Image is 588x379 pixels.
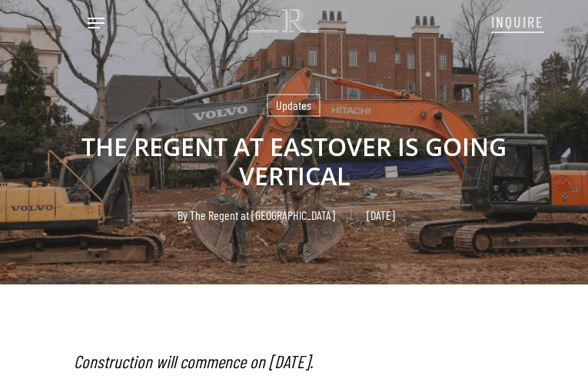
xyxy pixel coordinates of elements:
span: [DATE] [350,210,410,221]
em: Construction will commence on [DATE]. [74,351,313,372]
a: Navigation Menu [88,15,105,31]
h1: THE REGENT AT EASTOVER IS GOING VERTICAL [35,117,553,206]
a: The Regent at [GEOGRAPHIC_DATA] [190,208,335,222]
a: Updates [267,94,321,117]
span: INQUIRE [491,12,544,31]
a: INQUIRE [491,5,544,37]
span: By [178,210,188,221]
